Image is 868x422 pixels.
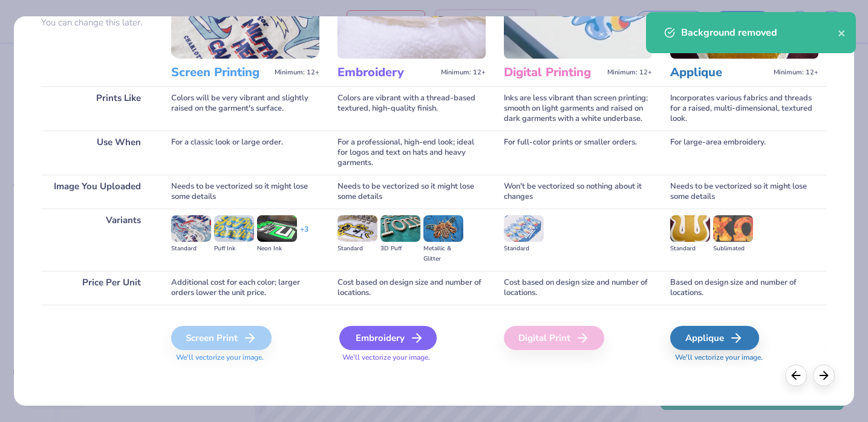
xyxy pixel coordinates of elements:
img: Standard [171,215,211,242]
div: Sublimated [713,244,753,254]
div: For large-area embroidery. [670,131,818,175]
span: Minimum: 12+ [275,68,319,77]
h3: Applique [670,65,769,80]
img: Standard [338,215,377,242]
div: Metallic & Glitter [423,244,463,264]
div: For a professional, high-end look; ideal for logos and text on hats and heavy garments. [338,131,486,175]
div: Screen Print [171,326,272,350]
div: Colors are vibrant with a thread-based textured, high-quality finish. [338,86,486,131]
div: Variants [41,209,153,271]
div: Colors will be very vibrant and slightly raised on the garment's surface. [171,86,319,131]
div: Inks are less vibrant than screen printing; smooth on light garments and raised on dark garments ... [504,86,652,131]
div: Won't be vectorized so nothing about it changes [504,175,652,209]
div: Background removed [681,25,838,40]
div: Digital Print [504,326,604,350]
button: close [838,25,846,40]
div: For a classic look or large order. [171,131,319,175]
h3: Screen Printing [171,65,270,80]
div: Prints Like [41,86,153,131]
img: Sublimated [713,215,753,242]
div: Image You Uploaded [41,175,153,209]
div: Cost based on design size and number of locations. [338,271,486,305]
div: Incorporates various fabrics and threads for a raised, multi-dimensional, textured look. [670,86,818,131]
div: Standard [504,244,544,254]
span: Minimum: 12+ [441,68,486,77]
div: Applique [670,326,759,350]
div: Cost based on design size and number of locations. [504,271,652,305]
img: Standard [670,215,710,242]
span: We'll vectorize your image. [171,352,319,363]
div: Price Per Unit [41,271,153,305]
img: Standard [504,215,544,242]
img: Puff Ink [214,215,254,242]
img: 3D Puff [380,215,420,242]
div: Puff Ink [214,244,254,254]
img: Neon Ink [257,215,297,242]
div: Standard [171,244,211,254]
div: 3D Puff [380,244,420,254]
div: Additional cost for each color; larger orders lower the unit price. [171,271,319,305]
span: Minimum: 12+ [607,68,652,77]
span: Minimum: 12+ [774,68,818,77]
div: For full-color prints or smaller orders. [504,131,652,175]
p: You can change this later. [41,18,153,28]
div: + 3 [300,224,308,245]
img: Metallic & Glitter [423,215,463,242]
div: Needs to be vectorized so it might lose some details [338,175,486,209]
h3: Digital Printing [504,65,602,80]
span: We'll vectorize your image. [670,352,818,363]
div: Standard [338,244,377,254]
div: Use When [41,131,153,175]
div: Standard [670,244,710,254]
div: Embroidery [339,326,437,350]
h3: Embroidery [338,65,436,80]
div: Needs to be vectorized so it might lose some details [171,175,319,209]
div: Based on design size and number of locations. [670,271,818,305]
div: Needs to be vectorized so it might lose some details [670,175,818,209]
span: We'll vectorize your image. [338,352,486,363]
div: Neon Ink [257,244,297,254]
